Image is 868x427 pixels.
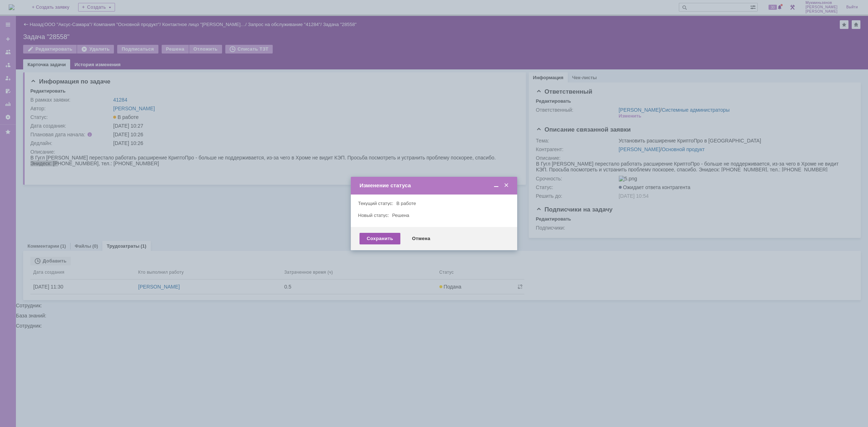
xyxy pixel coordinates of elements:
[359,182,510,189] div: Изменение статуса
[392,213,409,218] span: Решена
[358,201,393,206] label: Текущий статус:
[358,213,389,218] label: Новый статус:
[396,201,416,206] span: В работе
[503,182,510,189] span: Закрыть
[493,182,500,189] span: Свернуть (Ctrl + M)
